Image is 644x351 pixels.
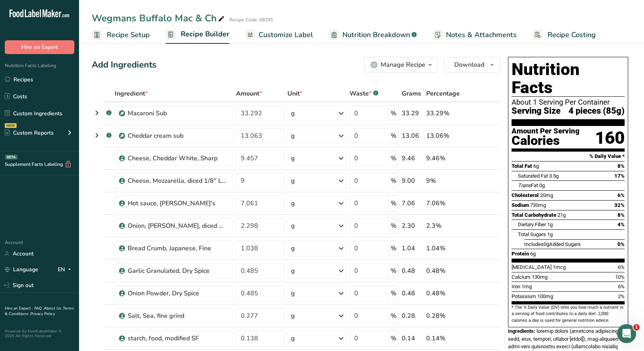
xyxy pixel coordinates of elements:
div: Cheese, Cheddar White, Sharp [128,154,227,163]
div: 0.28% [426,311,463,321]
a: Recipe Costing [533,26,596,44]
span: Recipe Setup [107,30,150,40]
a: Notes & Attachments [432,26,517,44]
div: Add Ingredients [92,58,157,71]
div: Hot sauce, [PERSON_NAME]'s [128,199,227,208]
div: Cheddar cream sub [128,131,227,141]
div: Manage Recipe [381,60,425,69]
div: 33.29% [426,109,463,118]
span: 2% [618,293,625,299]
span: Recipe Costing [548,30,596,40]
div: g [291,131,295,141]
div: 1.04% [426,244,463,253]
button: Hire an Expert [5,40,74,54]
span: 1g [547,231,553,237]
a: Terms & Conditions . [5,306,74,317]
img: Sub Recipe [119,111,125,116]
span: Cholesterol [512,192,539,198]
div: 2.30 [402,221,423,231]
span: 1mg [521,283,532,289]
div: Garlic Granulated, Dry Spice [128,266,227,276]
a: Recipe Builder [166,25,229,44]
section: % Daily Value * [512,152,625,161]
i: Trans [518,182,531,188]
span: 8% [618,163,625,169]
div: Recipe Code: 08291 [229,16,273,23]
div: 13.06 [402,131,423,141]
span: 4% [618,221,625,227]
span: 4 pieces (85g) [568,106,625,116]
span: Nutrition Breakdown [342,30,410,40]
div: g [291,154,295,163]
a: About Us . [44,306,63,311]
div: Amount Per Serving [512,128,580,135]
div: EN [58,265,74,274]
span: 6% [618,264,625,270]
div: Wegmans Buffalo Mac & Ch [92,11,226,25]
span: 3.5g [549,173,559,179]
span: 0g [544,241,549,247]
section: * The % Daily Value (DV) tells you how much a nutrient in a serving of food contributes to a dail... [512,304,625,324]
div: Onion, [PERSON_NAME], diced 1/8" [128,221,227,231]
span: 6% [618,283,625,289]
span: Total Carbohydrate [512,212,556,218]
div: g [291,311,295,321]
span: Includes Added Sugars [524,241,581,247]
div: 33.29 [402,109,423,118]
span: Sodium [512,202,529,208]
div: g [291,266,295,276]
a: Customize Label [245,26,313,44]
span: 100mg [537,293,553,299]
h1: Nutrition Facts [512,60,625,97]
div: 0.48 [402,289,423,298]
div: 0.48 [402,266,423,276]
a: Hire an Expert . [5,306,33,311]
span: 8% [618,212,625,218]
div: 7.06% [426,199,463,208]
span: 130mg [532,274,548,280]
span: 0g [539,182,545,188]
a: Language [5,263,38,276]
a: FAQ . [34,306,44,311]
span: Recipe Builder [181,29,229,39]
a: Nutrition Breakdown [329,26,417,44]
iframe: Intercom live chat [617,324,636,343]
span: Unit [287,89,302,98]
span: 0% [618,241,625,247]
div: g [291,221,295,231]
span: 20mg [540,192,553,198]
div: Cheese, Mozzarella, diced 1/8" LMPS [128,176,227,186]
span: Ingredients: [508,328,535,334]
div: BETA [5,155,17,160]
div: 13.06% [426,131,463,141]
span: 17% [614,173,625,179]
div: g [291,289,295,298]
span: Total Sugars [518,231,546,237]
div: 1.04 [402,244,423,253]
div: 0.14 [402,334,423,343]
div: Waste [349,89,378,98]
span: Amount [236,89,262,98]
span: Fat [518,182,538,188]
div: Powered By FoodLabelMaker © 2025 All Rights Reserved [5,329,74,338]
span: Total Fat [512,163,532,169]
div: 7.06 [402,199,423,208]
span: 1 [633,324,640,330]
div: g [291,199,295,208]
span: Potassium [512,293,536,299]
div: g [291,176,295,186]
a: Privacy Policy [30,311,55,317]
span: Saturated Fat [518,173,548,179]
span: 10% [615,274,625,280]
div: 9.00 [402,176,423,186]
div: 0.48% [426,289,463,298]
div: 0.28 [402,311,423,321]
span: Calcium [512,274,531,280]
div: NEW [5,123,17,128]
span: Download [454,60,484,69]
span: Iron [512,283,520,289]
span: 1g [547,221,553,227]
div: 9.46 [402,154,423,163]
div: Bread Crumb, Japanese, Fine [128,244,227,253]
div: starch, food, modified SF [128,334,227,343]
